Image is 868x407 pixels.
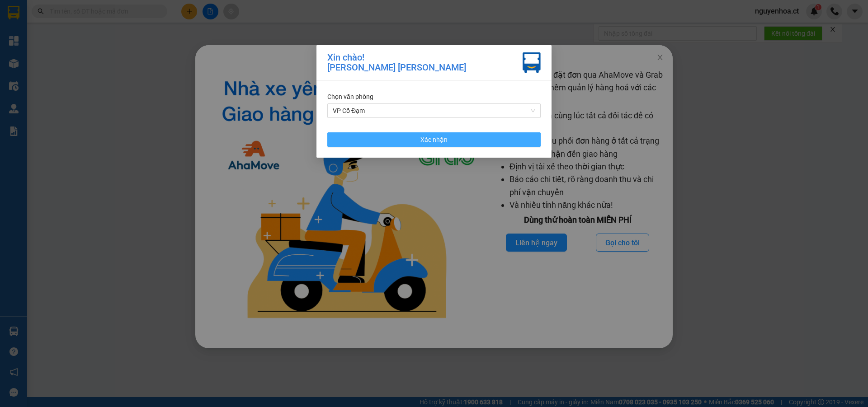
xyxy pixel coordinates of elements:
div: Xin chào! [PERSON_NAME] [PERSON_NAME] [327,52,466,73]
div: Chọn văn phòng [327,92,541,102]
img: vxr-icon [523,52,541,73]
span: VP Cổ Đạm [333,104,535,117]
button: Xác nhận [327,132,541,147]
span: Xác nhận [420,135,448,145]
